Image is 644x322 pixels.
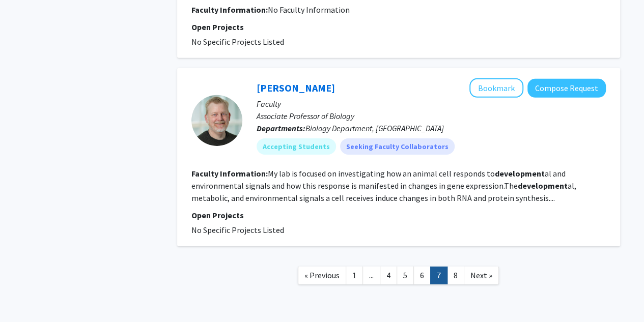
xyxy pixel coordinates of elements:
p: Open Projects [191,209,606,221]
a: 5 [397,267,414,284]
span: No Specific Projects Listed [191,37,284,47]
a: [PERSON_NAME] [257,81,335,94]
mat-chip: Seeking Faculty Collaborators [340,138,455,155]
button: Add Michael Marr to Bookmarks [469,78,523,98]
b: Faculty Information: [191,5,268,15]
b: development [518,181,568,191]
span: ... [369,270,374,280]
a: Previous [298,267,346,284]
iframe: Chat [8,276,43,314]
mat-chip: Accepting Students [257,138,336,155]
nav: Page navigation [177,256,620,298]
span: No Specific Projects Listed [191,225,284,235]
span: Biology Department, [GEOGRAPHIC_DATA] [305,123,444,133]
span: Next » [470,270,492,280]
a: 8 [447,267,464,284]
b: Faculty Information: [191,168,268,179]
span: « Previous [304,270,340,280]
a: 1 [346,267,363,284]
button: Compose Request to Michael Marr [527,79,606,98]
b: development [495,168,545,179]
p: Faculty [257,98,606,110]
a: 6 [413,267,431,284]
fg-read-more: My lab is focused on investigating how an animal cell responds to al and environmental signals an... [191,168,576,203]
a: 7 [430,267,447,284]
p: Open Projects [191,21,606,33]
a: 4 [380,267,397,284]
p: Associate Professor of Biology [257,110,606,122]
span: No Faculty Information [268,5,350,15]
b: Departments: [257,123,305,133]
a: Next [464,267,499,284]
